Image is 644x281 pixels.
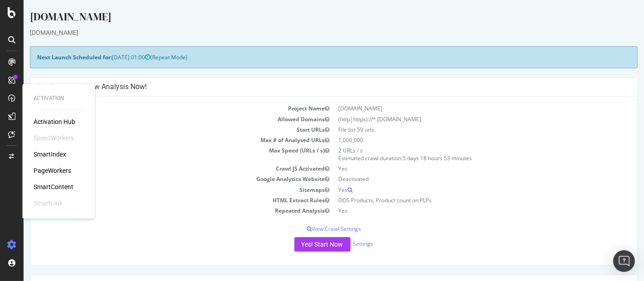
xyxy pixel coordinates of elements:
td: Repeated Analysis [14,205,310,216]
td: 1,000,000 [310,135,607,145]
span: 5 days 18 hours 53 minutes [379,154,448,162]
td: Allowed Domains [14,114,310,124]
td: Sitemaps [14,185,310,195]
td: File list 59 urls [310,124,607,135]
td: Project Name [14,103,310,114]
a: PageWorkers [34,166,71,175]
div: Open Intercom Messenger [613,250,635,272]
a: SmartIndex [34,150,66,159]
a: Settings [330,240,350,248]
div: [DOMAIN_NAME] [6,28,614,37]
td: Crawl JS Activated [14,163,310,174]
td: Google Analytics Website [14,174,310,184]
td: Start URLs [14,124,310,135]
div: Activation [34,95,84,102]
div: (Repeat Mode) [6,46,614,68]
td: HTML Extract Rules [14,195,310,205]
div: SmartLink [34,199,62,208]
div: [DOMAIN_NAME] [6,9,614,28]
td: Yes [310,205,607,216]
td: (http|https)://*.[DOMAIN_NAME] [310,114,607,124]
p: View Crawl Settings [14,225,607,233]
td: [DOMAIN_NAME] [310,103,607,114]
a: SmartContent [34,182,73,191]
button: Yes! Start Now [271,237,327,252]
td: Yes [310,163,607,174]
td: Max # of Analysed URLs [14,135,310,145]
h4: Configure your New Analysis Now! [14,82,607,91]
td: Deactivated [310,174,607,184]
span: [DATE] 01:00 [88,53,127,61]
strong: Next Launch Scheduled for: [14,53,88,61]
td: 2 URLs / s Estimated crawl duration: [310,145,607,163]
td: Yes [310,185,607,195]
div: SpeedWorkers [34,133,74,143]
td: Max Speed (URLs / s) [14,145,310,163]
td: OOS Products, Product count on PLPs [310,195,607,205]
a: Activation Hub [34,117,75,126]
